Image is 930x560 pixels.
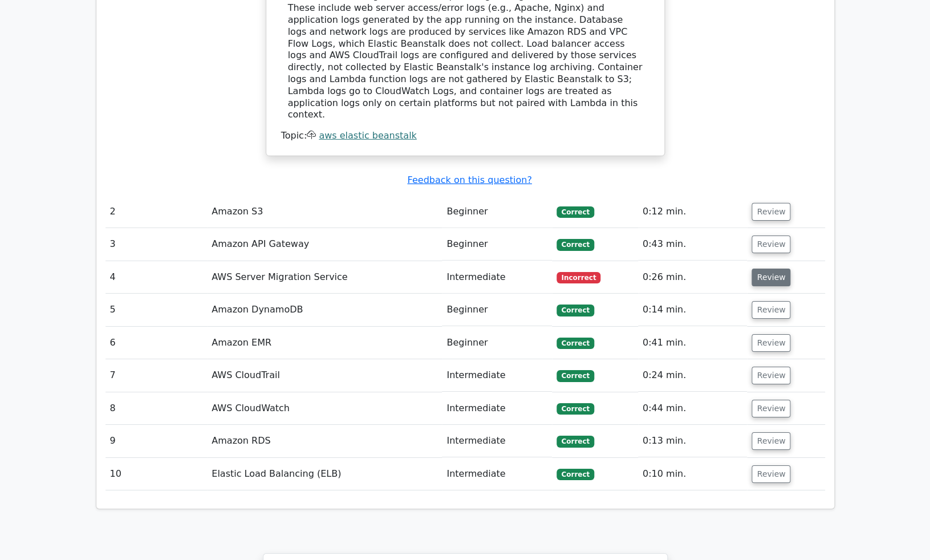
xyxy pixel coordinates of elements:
[105,228,208,261] td: 3
[638,327,748,359] td: 0:41 min.
[752,203,790,221] button: Review
[442,196,552,228] td: Beginner
[557,206,594,218] span: Correct
[638,228,748,261] td: 0:43 min.
[638,196,748,228] td: 0:12 min.
[638,261,748,294] td: 0:26 min.
[105,196,208,228] td: 2
[752,334,790,352] button: Review
[638,425,748,457] td: 0:13 min.
[207,458,442,490] td: Elastic Load Balancing (ELB)
[557,403,594,415] span: Correct
[638,359,748,392] td: 0:24 min.
[105,359,208,392] td: 7
[442,359,552,392] td: Intermediate
[557,305,594,316] span: Correct
[207,294,442,326] td: Amazon DynamoDB
[557,436,594,447] span: Correct
[752,236,790,253] button: Review
[752,269,790,286] button: Review
[207,196,442,228] td: Amazon S3
[638,392,748,425] td: 0:44 min.
[442,228,552,261] td: Beginner
[557,338,594,349] span: Correct
[207,359,442,392] td: AWS CloudTrail
[752,432,790,450] button: Review
[207,261,442,294] td: AWS Server Migration Service
[105,294,208,326] td: 5
[442,261,552,294] td: Intermediate
[752,367,790,384] button: Review
[752,301,790,319] button: Review
[207,425,442,457] td: Amazon RDS
[207,327,442,359] td: Amazon EMR
[105,327,208,359] td: 6
[105,458,208,490] td: 10
[442,327,552,359] td: Beginner
[752,465,790,483] button: Review
[281,130,649,142] div: Topic:
[557,239,594,250] span: Correct
[442,294,552,326] td: Beginner
[407,175,531,185] a: Feedback on this question?
[105,425,208,457] td: 9
[105,392,208,425] td: 8
[557,272,600,283] span: Incorrect
[442,425,552,457] td: Intermediate
[442,458,552,490] td: Intermediate
[638,458,748,490] td: 0:10 min.
[557,370,594,382] span: Correct
[207,392,442,425] td: AWS CloudWatch
[207,228,442,261] td: Amazon API Gateway
[752,400,790,417] button: Review
[557,469,594,480] span: Correct
[319,130,416,141] a: aws elastic beanstalk
[638,294,748,326] td: 0:14 min.
[442,392,552,425] td: Intermediate
[105,261,208,294] td: 4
